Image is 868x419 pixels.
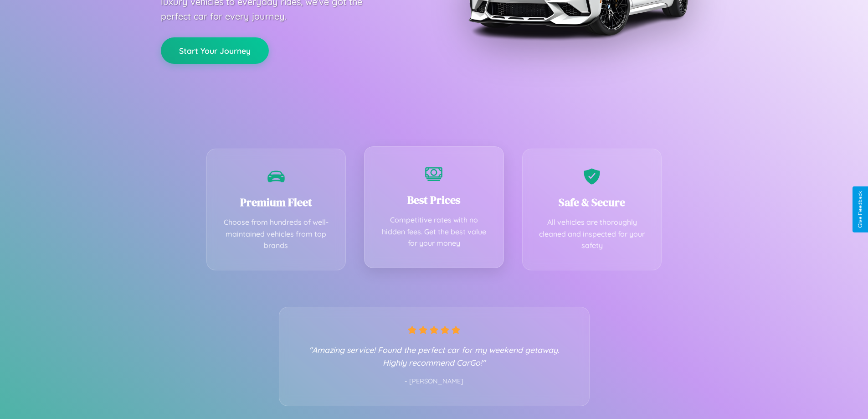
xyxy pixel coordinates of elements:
p: "Amazing service! Found the perfect car for my weekend getaway. Highly recommend CarGo!" [298,343,571,369]
button: Start Your Journey [161,37,269,64]
p: Competitive rates with no hidden fees. Get the best value for your money [378,214,490,249]
h3: Safe & Secure [536,195,648,210]
p: - [PERSON_NAME] [298,376,571,388]
p: All vehicles are thoroughly cleaned and inspected for your safety [536,217,648,252]
div: Give Feedback [857,191,863,228]
h3: Best Prices [378,192,490,207]
h3: Premium Fleet [221,195,332,210]
p: Choose from hundreds of well-maintained vehicles from top brands [221,217,332,252]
